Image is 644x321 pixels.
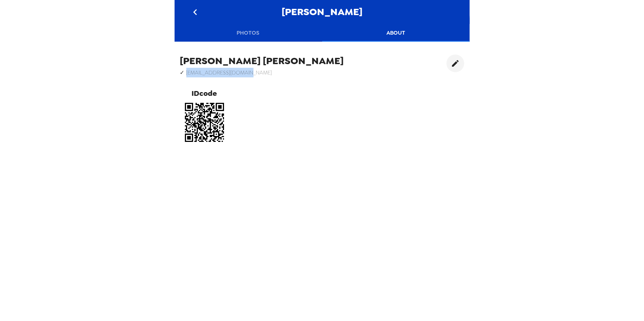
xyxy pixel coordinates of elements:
[180,55,344,68] h5: [PERSON_NAME] [PERSON_NAME]
[447,55,464,72] button: edit
[180,68,344,77] h6: ✓ [EMAIL_ADDRESS][DOMAIN_NAME]
[282,7,362,17] span: [PERSON_NAME]
[192,85,217,98] span: IDcode
[322,24,470,42] button: About
[175,24,322,42] button: Photos
[180,98,229,147] img: qr code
